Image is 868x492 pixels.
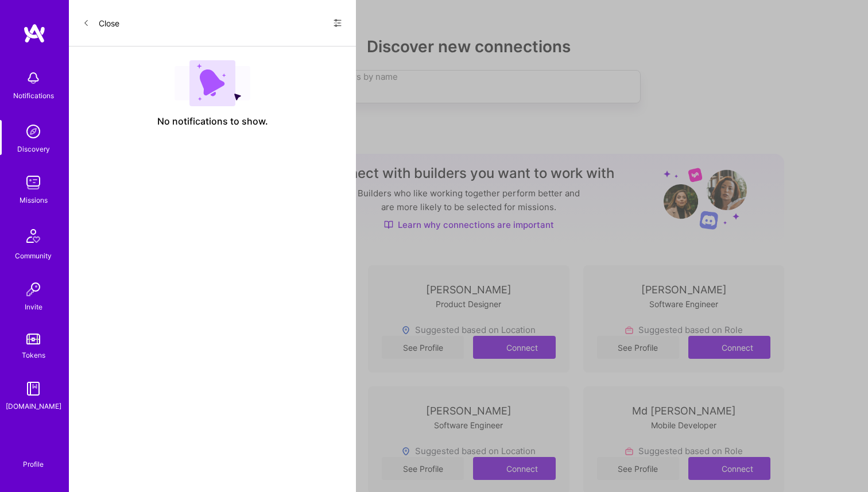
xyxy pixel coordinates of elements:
div: Invite [25,301,42,313]
div: Missions [20,194,48,206]
div: Profile [23,458,44,469]
img: tokens [26,334,40,344]
div: Discovery [17,143,50,155]
img: guide book [22,377,45,400]
img: Invite [22,278,45,301]
div: Community [15,250,52,262]
span: No notifications to show. [157,115,268,127]
div: Notifications [13,90,54,102]
img: empty [175,60,250,106]
img: discovery [22,120,45,143]
button: Close [83,14,119,32]
img: teamwork [22,171,45,194]
img: logo [23,23,46,44]
div: [DOMAIN_NAME] [6,400,61,412]
a: Profile [19,446,48,469]
div: Tokens [22,349,45,361]
img: bell [22,67,45,90]
img: Community [20,222,47,250]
